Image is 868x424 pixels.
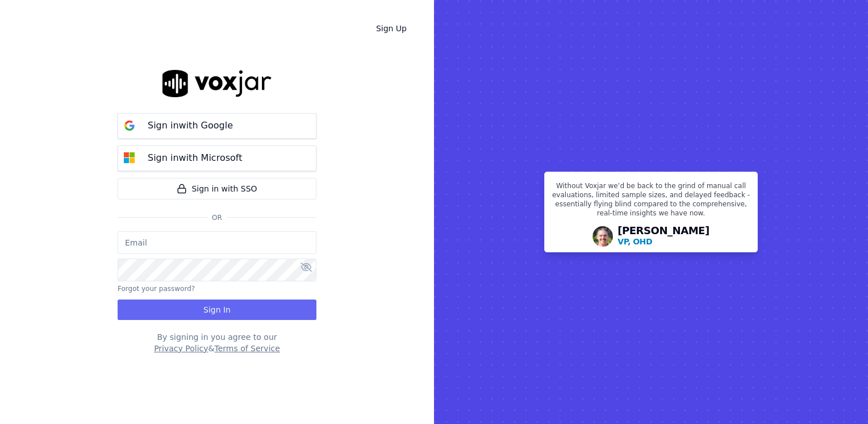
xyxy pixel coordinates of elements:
div: By signing in you agree to our & [118,331,316,354]
img: google Sign in button [118,114,141,137]
img: logo [162,70,272,97]
button: Forgot your password? [118,284,195,293]
button: Sign inwith Google [118,113,316,139]
div: [PERSON_NAME] [617,226,710,247]
a: Sign Up [367,18,416,39]
img: microsoft Sign in button [118,147,141,169]
p: Sign in with Google [148,119,233,132]
p: VP, OHD [617,236,652,247]
img: Avatar [592,226,613,247]
button: Terms of Service [214,343,279,354]
button: Sign In [118,300,316,320]
p: Sign in with Microsoft [148,151,242,165]
button: Sign inwith Microsoft [118,146,316,171]
a: Sign in with SSO [118,178,316,199]
input: Email [118,231,316,254]
span: Or [207,213,227,222]
p: Without Voxjar we’d be back to the grind of manual call evaluations, limited sample sizes, and de... [552,181,750,222]
button: Privacy Policy [154,343,208,354]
